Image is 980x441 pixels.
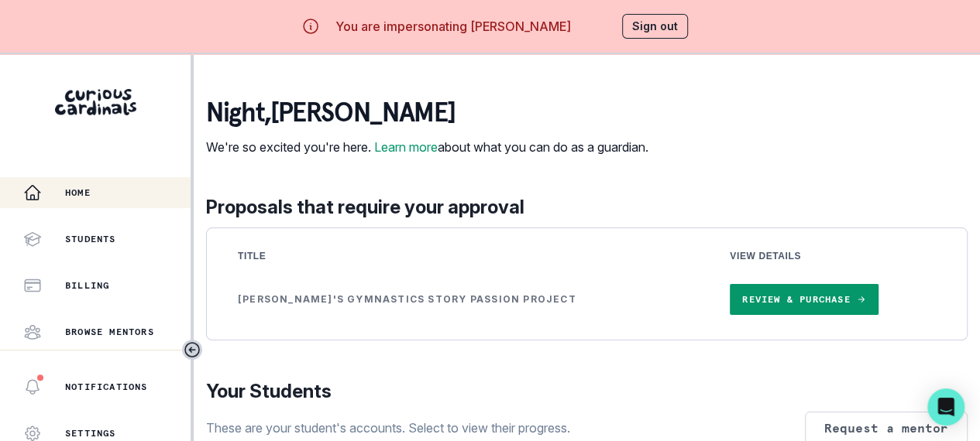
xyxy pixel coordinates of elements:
p: These are your student's accounts. Select to view their progress. [206,419,570,437]
p: Home [65,186,91,199]
a: Learn more [374,139,438,155]
div: Open Intercom Messenger [927,388,965,426]
p: night , [PERSON_NAME] [206,97,648,128]
p: Proposals that require your approval [206,193,968,221]
p: Notifications [65,381,148,393]
td: [PERSON_NAME]'s Gymnastics Story Passion Project [219,272,711,327]
th: View Details [711,241,954,272]
p: Students [65,233,116,245]
img: Curious Cardinals Logo [55,89,136,115]
p: Billing [65,279,109,292]
p: Your Students [206,378,968,405]
p: Browse Mentors [65,326,154,338]
button: Toggle sidebar [182,340,202,360]
a: Review & Purchase [730,284,878,315]
button: Sign out [622,14,688,39]
th: Title [219,241,711,272]
p: You are impersonating [PERSON_NAME] [335,17,571,36]
p: We're so excited you're here. about what you can do as a guardian. [206,138,648,156]
p: Settings [65,427,116,439]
